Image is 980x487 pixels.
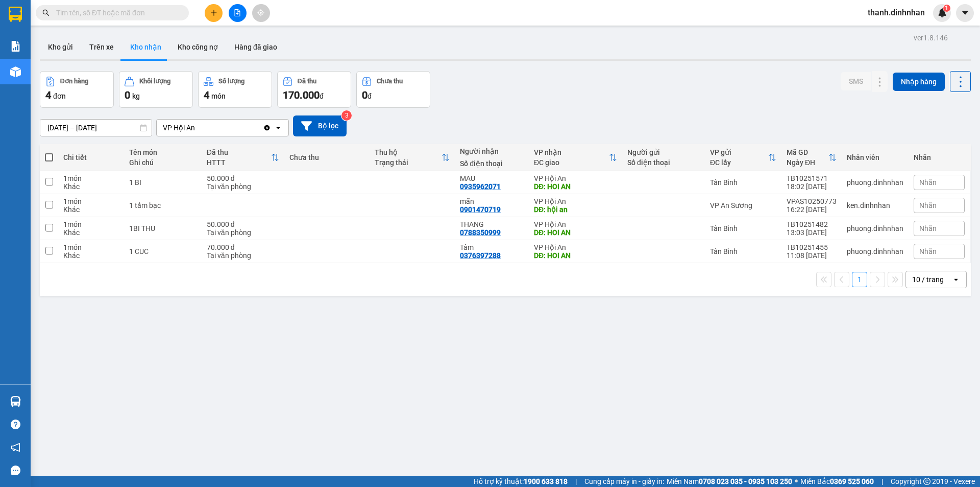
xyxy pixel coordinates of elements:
[787,228,837,237] div: 13:03 [DATE]
[460,251,501,260] div: 0376397288
[919,224,937,233] span: Nhãn
[460,197,524,205] div: mẫn
[795,479,798,483] span: ⚪️
[800,476,874,487] span: Miền Bắc
[919,201,937,210] span: Nhãn
[710,148,768,156] div: VP gửi
[40,35,81,59] button: Kho gửi
[787,174,837,182] div: TB10251571
[914,153,965,161] div: Nhãn
[956,4,974,22] button: caret-down
[122,35,169,59] button: Kho nhận
[912,274,944,285] div: 10 / trang
[534,251,617,260] div: DĐ: HOI AN
[474,476,568,487] span: Hỗ trợ kỹ thuật:
[283,89,320,101] span: 170.000
[460,174,524,182] div: MAU
[919,247,937,256] span: Nhãn
[40,120,152,136] input: Select a date range.
[938,8,947,17] img: icon-new-feature
[524,477,568,485] strong: 1900 633 818
[40,71,114,108] button: Đơn hàng4đơn
[534,174,617,182] div: VP Hội An
[460,205,501,214] div: 0901470719
[710,247,776,256] div: Tân Bình
[163,123,195,133] div: VP Hội An
[298,78,316,85] div: Đã thu
[119,71,193,108] button: Khối lượng0kg
[42,9,50,16] span: search
[81,35,122,59] button: Trên xe
[529,144,622,171] th: Toggle SortBy
[710,224,776,233] div: Tân Bình
[841,72,871,90] button: SMS
[226,35,285,59] button: Hàng đã giao
[63,197,119,205] div: 1 món
[139,78,170,85] div: Khối lượng
[63,153,119,161] div: Chi tiết
[534,158,609,167] div: ĐC giao
[207,158,271,167] div: HTTT
[207,182,279,191] div: Tại văn phòng
[847,247,903,256] div: phuong.dinhnhan
[63,243,119,251] div: 1 món
[893,73,945,91] button: Nhập hàng
[460,182,501,191] div: 0935962071
[202,144,284,171] th: Toggle SortBy
[584,476,664,487] span: Cung cấp máy in - giấy in:
[263,124,271,132] svg: Clear value
[229,4,247,22] button: file-add
[234,9,241,16] span: file-add
[847,201,903,210] div: ken.dinhnhan
[787,220,837,228] div: TB10251482
[289,153,364,161] div: Chưa thu
[63,228,119,237] div: Khác
[204,89,209,101] span: 4
[196,123,197,133] input: Selected VP Hội An.
[293,115,347,136] button: Bộ lọc
[787,148,828,156] div: Mã GD
[534,205,617,214] div: DĐ: hội an
[370,144,455,171] th: Toggle SortBy
[534,243,617,251] div: VP Hội An
[787,182,837,191] div: 18:02 [DATE]
[460,243,524,251] div: Tâm
[787,158,828,167] div: Ngày ĐH
[63,220,119,228] div: 1 món
[198,71,272,108] button: Số lượng4món
[787,197,837,205] div: VPAS10250773
[132,92,140,100] span: kg
[63,251,119,260] div: Khác
[320,92,324,100] span: đ
[274,124,282,132] svg: open
[205,4,223,22] button: plus
[10,66,21,77] img: warehouse-icon
[460,147,524,155] div: Người nhận
[218,78,244,85] div: Số lượng
[129,148,197,156] div: Tên món
[377,78,403,85] div: Chưa thu
[667,476,792,487] span: Miền Nam
[914,32,948,43] div: ver 1.8.146
[9,7,22,22] img: logo-vxr
[211,92,226,100] span: món
[362,89,367,101] span: 0
[341,110,352,121] sup: 3
[881,476,883,487] span: |
[961,8,970,17] span: caret-down
[952,275,960,284] svg: open
[919,178,937,187] span: Nhãn
[11,466,20,475] span: message
[852,272,867,287] button: 1
[375,148,442,156] div: Thu hộ
[627,158,700,167] div: Số điện thoại
[787,251,837,260] div: 11:08 [DATE]
[699,477,792,485] strong: 0708 023 035 - 0935 103 250
[860,6,933,19] span: thanh.dinhnhan
[460,159,524,168] div: Số điện thoại
[847,224,903,233] div: phuong.dinhnhan
[277,71,351,108] button: Đã thu170.000đ
[375,158,442,167] div: Trạng thái
[10,396,21,407] img: warehouse-icon
[207,251,279,260] div: Tại văn phòng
